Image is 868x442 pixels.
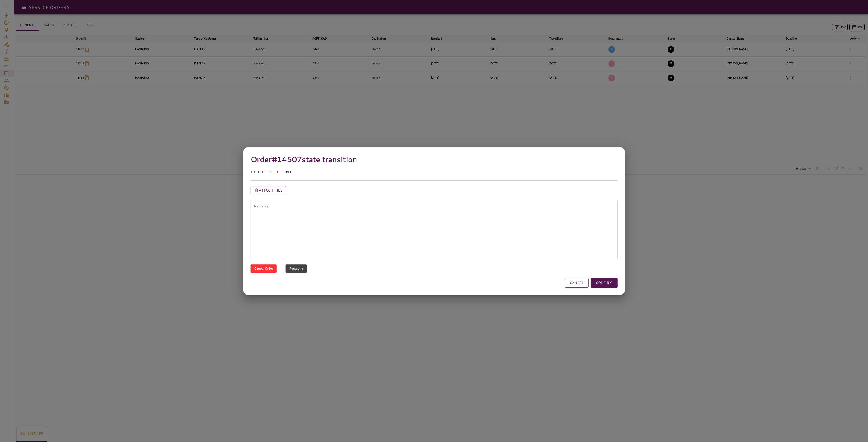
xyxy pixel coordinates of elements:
[259,187,283,193] p: Attach file
[251,186,286,194] button: Attach file
[251,154,618,164] h4: Order #14507 state transition
[282,169,294,175] p: FINAL
[251,264,277,273] button: Cancel Order
[251,169,272,175] p: EXECUTION
[565,278,588,288] button: CANCEL
[286,264,307,273] button: Postpone
[591,278,617,288] button: CONFIRM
